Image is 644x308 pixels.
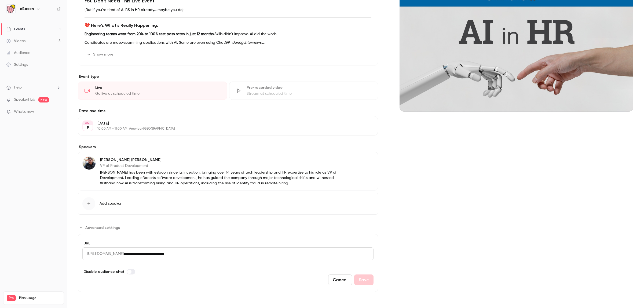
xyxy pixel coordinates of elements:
[85,225,120,230] span: Advanced settings
[85,7,371,13] p: (But if you're tired of AI BS in HR already... maybe you do)
[78,74,378,79] p: Event type
[78,193,378,215] button: Add speaker
[78,82,227,100] div: LiveGo live at scheduled time
[85,32,214,36] strong: Engineering teams went from 20% to 100% test pass rates in just 12 months.
[19,296,60,300] span: Plan usage
[14,97,35,102] a: SpeakerHub
[328,274,352,285] button: Cancel
[7,295,16,301] span: Pro
[78,108,378,114] label: Date and time
[6,27,25,32] div: Events
[95,91,220,96] div: Go live at scheduled time
[54,109,61,114] iframe: Noticeable Trigger
[14,85,22,90] span: Help
[78,152,378,190] div: Alex Kremer[PERSON_NAME] [PERSON_NAME]VP of Product Development[PERSON_NAME] has been with eBacon...
[14,109,34,115] span: What's new
[83,157,96,170] img: Alex Kremer
[95,85,220,90] div: Live
[97,121,350,126] p: [DATE]
[100,157,343,163] p: [PERSON_NAME] [PERSON_NAME]
[6,50,30,56] div: Audience
[78,223,123,232] button: Advanced settings
[100,201,122,206] span: Add speaker
[229,82,378,100] div: Pre-recorded videoStream at scheduled time
[78,144,378,150] label: Speakers
[83,121,93,125] div: OCT
[20,6,34,12] h6: eBacon
[85,50,117,59] button: Show more
[87,125,89,130] p: 9
[82,241,374,246] label: URL
[100,163,343,168] p: VP of Product Development
[97,127,350,131] p: 10:00 AM - 11:00 AM, America/[GEOGRAPHIC_DATA]
[78,223,378,292] section: Advanced settings
[85,31,371,37] p: Skills didn't improve. AI did the work.
[85,23,158,28] strong: 💔 Here's What's Really Happening:
[247,85,372,90] div: Pre-recorded video
[100,170,343,186] p: [PERSON_NAME] has been with eBacon since its inception, bringing over 14 years of tech leadership...
[7,5,15,13] img: eBacon
[6,38,25,44] div: Videos
[38,97,49,102] span: new
[82,247,124,260] span: [URL][DOMAIN_NAME]
[6,85,61,90] li: help-dropdown-opener
[83,269,125,274] span: Disable audience chat
[85,39,371,46] p: Candidates are mass-spamming applications with AI. Some are even using ChatGPT .
[6,62,28,67] div: Settings
[247,91,372,96] div: Stream at scheduled time
[232,41,261,45] em: during interviews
